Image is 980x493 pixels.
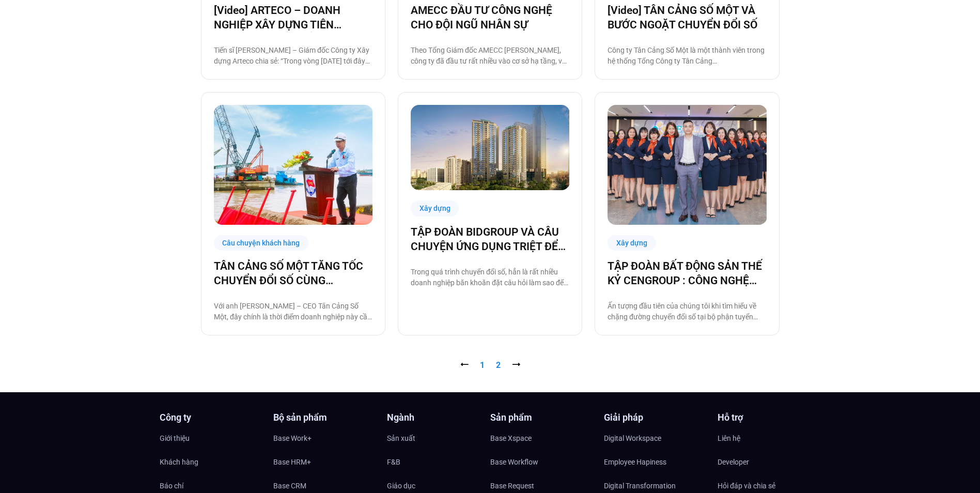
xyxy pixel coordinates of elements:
[512,360,520,370] a: ⭢
[604,430,661,446] span: Digital Workspace
[608,259,766,288] a: TẬP ĐOÀN BẤT ĐỘNG SẢN THẾ KỶ CENGROUP : CÔNG NGHỆ HÓA HOẠT ĐỘNG TUYỂN DỤNG CÙNG BASE E-HIRING
[201,359,780,372] nav: Pagination
[490,430,532,446] span: Base Xspace
[160,430,263,446] a: Giới thiệu
[480,360,485,370] span: 1
[460,360,469,370] span: ⭠
[411,45,569,67] p: Theo Tổng Giám đốc AMECC [PERSON_NAME], công ty đã đầu tư rất nhiều vào cơ sở hạ tầng, vật chất v...
[608,3,766,32] a: [Video] TÂN CẢNG SỐ MỘT VÀ BƯỚC NGOẶT CHUYỂN ĐỔI SỐ
[718,413,821,422] h4: Hỗ trợ
[214,301,372,322] p: Với anh [PERSON_NAME] – CEO Tân Cảng Số Một, đây chính là thời điểm doanh nghiệp này cần tăng tốc...
[273,454,311,470] span: Base HRM+
[608,45,766,67] p: Công ty Tân Cảng Số Một là một thành viên trong hệ thống Tổng Công ty Tân Cảng [GEOGRAPHIC_DATA] ...
[608,301,766,322] p: Ấn tượng đầu tiên của chúng tôi khi tìm hiểu về chặng đường chuyển đổi số tại bộ phận tuyển dụng ...
[160,454,263,470] a: Khách hàng
[604,454,707,470] a: Employee Hapiness
[718,454,749,470] span: Developer
[387,454,490,470] a: F&B
[387,454,400,470] span: F&B
[160,454,198,470] span: Khách hàng
[718,454,821,470] a: Developer
[490,454,594,470] a: Base Workflow
[411,267,569,288] p: Trong quá trình chuyển đổi số, hẳn là rất nhiều doanh nghiệp băn khoăn đặt câu hỏi làm sao để tri...
[387,430,490,446] a: Sản xuất
[490,454,538,470] span: Base Workflow
[604,454,666,470] span: Employee Hapiness
[214,45,372,67] p: Tiến sĩ [PERSON_NAME] – Giám đốc Công ty Xây dựng Arteco chia sẻ: “Trong vòng [DATE] tới đây và t...
[387,413,490,422] h4: Ngành
[273,454,377,470] a: Base HRM+
[604,430,707,446] a: Digital Workspace
[490,413,594,422] h4: Sản phẩm
[214,235,309,251] div: Câu chuyện khách hàng
[214,3,372,32] a: [Video] ARTECO – DOANH NGHIỆP XÂY DỰNG TIÊN PHONG CHUYỂN ĐỔI SỐ
[490,430,594,446] a: Base Xspace
[160,430,190,446] span: Giới thiệu
[718,430,821,446] a: Liên hệ
[608,235,656,251] div: Xây dựng
[273,430,377,446] a: Base Work+
[273,413,377,422] h4: Bộ sản phẩm
[273,430,312,446] span: Base Work+
[160,413,263,422] h4: Công ty
[411,225,569,254] a: TẬP ĐOÀN BIDGROUP VÀ CÂU CHUYỆN ỨNG DỤNG TRIỆT ĐỂ CÔNG NGHỆ BASE TRONG VẬN HÀNH & QUẢN TRỊ
[214,259,372,288] a: TÂN CẢNG SỐ MỘT TĂNG TỐC CHUYỂN ĐỔI SỐ CÙNG [DOMAIN_NAME]
[411,201,459,217] div: Xây dựng
[496,360,501,370] a: 2
[387,430,415,446] span: Sản xuất
[604,413,707,422] h4: Giải pháp
[718,430,740,446] span: Liên hệ
[411,3,569,32] a: AMECC ĐẦU TƯ CÔNG NGHỆ CHO ĐỘI NGŨ NHÂN SỰ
